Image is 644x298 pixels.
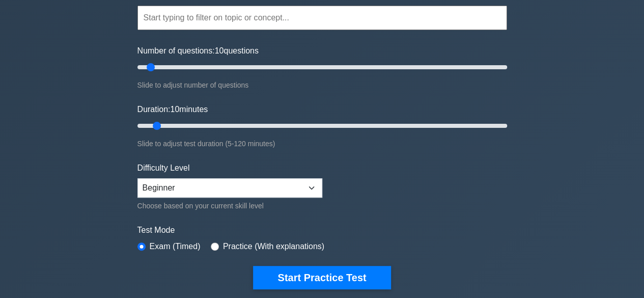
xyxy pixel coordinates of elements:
label: Difficulty Level [137,162,190,174]
label: Practice (With explanations) [223,240,324,253]
div: Slide to adjust test duration (5-120 minutes) [137,138,507,150]
input: Start typing to filter on topic or concept... [137,6,507,30]
span: 10 [215,46,224,55]
div: Choose based on your current skill level [137,200,322,212]
div: Slide to adjust number of questions [137,79,507,91]
label: Number of questions: questions [137,45,259,57]
label: Exam (Timed) [150,240,201,253]
label: Test Mode [137,224,507,236]
span: 10 [170,105,179,114]
button: Start Practice Test [253,266,390,289]
label: Duration: minutes [137,103,208,116]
